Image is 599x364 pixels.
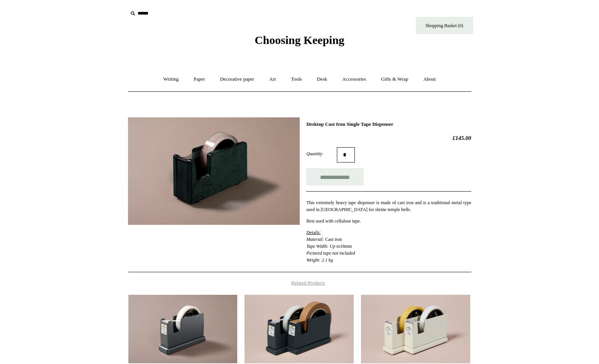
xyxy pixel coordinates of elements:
[306,230,320,235] span: Details:
[254,40,344,45] a: Choosing Keeping
[306,229,471,263] p: Cast iron 18mm
[306,244,340,249] span: Tape Width: Up to
[306,250,355,263] em: Pictured tape not included Weight: 2.1 kg
[306,150,337,157] label: Quantity
[361,295,470,364] a: Desktop White Double Tape Dispenser Desktop White Double Tape Dispenser
[213,69,261,89] a: Decorative paper
[374,69,415,89] a: Gifts & Wrap
[187,69,212,89] a: Paper
[361,295,470,364] img: Desktop White Double Tape Dispenser
[306,199,471,213] p: This extremely heavy tape dispenser is made of cast iron and is a traditional metal type used in ...
[263,69,283,89] a: Art
[306,218,471,224] p: Best used with cellulose tape.
[416,17,473,34] a: Shopping Basket (0)
[416,69,443,89] a: About
[254,34,344,46] span: Choosing Keeping
[306,135,471,141] h2: £145.00
[310,69,334,89] a: Desk
[156,69,185,89] a: Writing
[128,295,237,364] img: Desktop Grey Tape Dispenser
[335,69,373,89] a: Accessories
[245,295,353,364] img: Desktop Grey Double Tape Dispenser
[108,280,491,286] h4: Related Products
[306,121,471,127] h1: Desktop Cast Iron Single Tape Dispenser
[284,69,309,89] a: Tools
[128,117,300,225] img: Desktop Cast Iron Single Tape Dispenser
[306,237,325,242] em: Material:
[245,295,353,364] a: Desktop Grey Double Tape Dispenser Desktop Grey Double Tape Dispenser
[128,295,237,364] a: Desktop Grey Tape Dispenser Desktop Grey Tape Dispenser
